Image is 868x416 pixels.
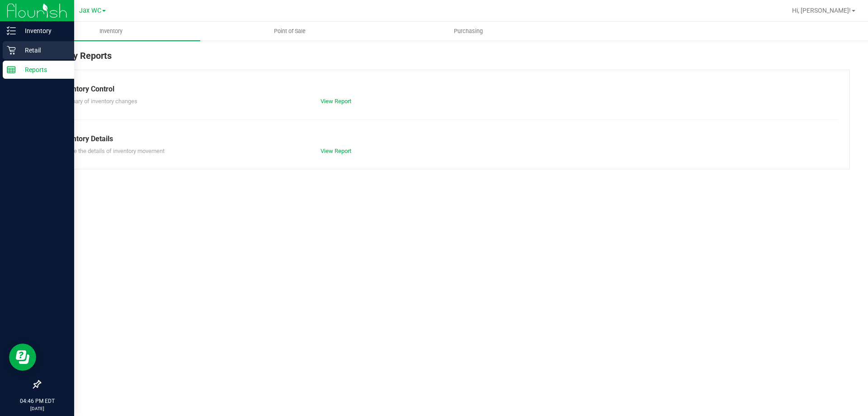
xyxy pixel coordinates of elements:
[9,344,36,371] iframe: Resource center
[4,405,70,412] p: [DATE]
[16,25,70,36] p: Inventory
[79,7,101,14] span: Jax WC
[7,65,16,74] inline-svg: Reports
[200,22,379,41] a: Point of Sale
[379,22,557,41] a: Purchasing
[4,397,70,405] p: 04:46 PM EDT
[87,27,135,35] span: Inventory
[792,7,851,14] span: Hi, [PERSON_NAME]!
[58,134,831,144] div: Inventory Details
[7,26,16,35] inline-svg: Inventory
[321,98,351,105] a: View Report
[442,27,495,35] span: Purchasing
[22,22,200,41] a: Inventory
[262,27,318,35] span: Point of Sale
[58,98,137,105] span: Summary of inventory changes
[321,148,351,154] a: View Report
[40,49,850,70] div: Inventory Reports
[58,148,165,154] span: Explore the details of inventory movement
[58,84,831,95] div: Inventory Control
[7,46,16,55] inline-svg: Retail
[16,64,70,75] p: Reports
[16,45,70,56] p: Retail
